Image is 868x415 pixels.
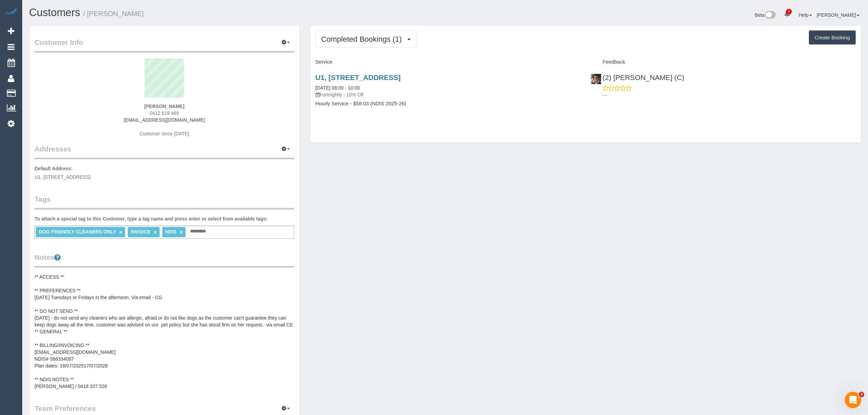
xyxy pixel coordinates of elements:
span: INVOICE [131,229,151,235]
h4: Service [315,59,581,65]
legend: Customer Info [35,37,294,53]
h4: Feedback [591,59,856,65]
img: New interface [764,11,776,20]
strong: [PERSON_NAME] [144,104,184,109]
span: 1 [786,9,792,14]
iframe: Intercom live chat [845,392,861,408]
p: --- [602,92,856,98]
small: / [PERSON_NAME] [83,10,144,17]
img: Automaid Logo [4,7,18,16]
h4: Hourly Service - $58.03 (NDIS 2025-26) [315,101,581,107]
legend: Tags [35,194,294,210]
a: [PERSON_NAME] [817,12,859,18]
a: Help [799,12,812,18]
span: U1, [STREET_ADDRESS] [35,174,91,180]
img: (2) Roumany Gergis (C) [591,74,601,84]
a: (2) [PERSON_NAME] (C) [591,73,684,81]
label: To attach a special tag to this Customer, type a tag name and press enter or select from availabl... [35,215,268,222]
pre: ** ACCESS ** ** PREFERENCES ** [DATE] Tuesdays or Fridays in the afternoon. Via email - CG ** DO ... [35,273,294,390]
a: U1, [STREET_ADDRESS] [315,73,401,81]
a: [EMAIL_ADDRESS][DOMAIN_NAME] [124,117,205,123]
a: Customers [29,6,80,18]
span: 0412 619 469 [150,110,179,116]
button: Create Booking [809,30,856,45]
a: × [180,229,183,235]
label: Default Address: [35,165,73,172]
a: × [153,229,157,235]
span: DOG FRIENDLY CLEANERS ONLY [39,229,116,235]
a: 1 [781,7,794,22]
a: [DATE] 08:00 - 10:00 [315,85,360,91]
p: Fortnightly - 10% Off [315,91,581,98]
span: NDIS [165,229,176,235]
span: 3 [859,392,864,397]
span: Customer since [DATE] [139,131,189,136]
a: Beta [755,12,776,18]
a: × [119,229,122,235]
legend: Notes [35,252,294,268]
span: Completed Bookings (1) [321,35,405,43]
button: Completed Bookings (1) [315,30,417,48]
